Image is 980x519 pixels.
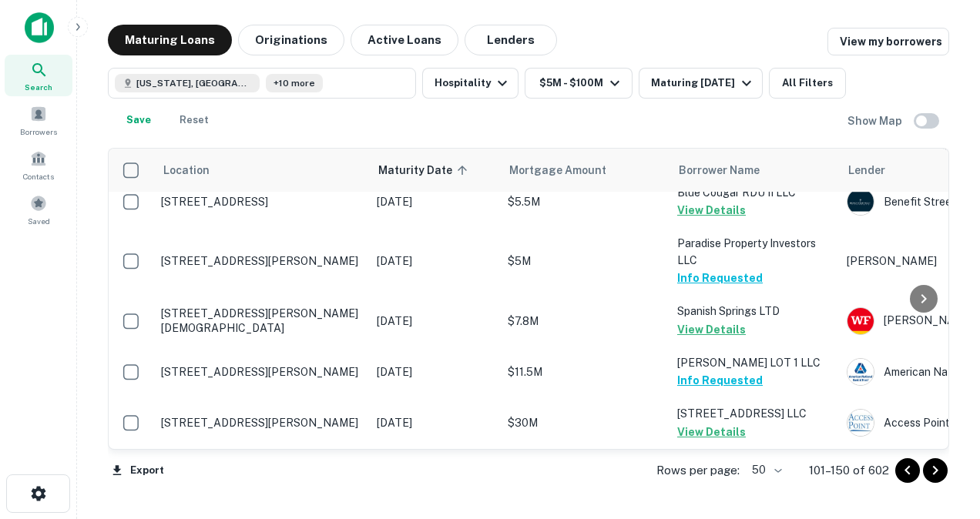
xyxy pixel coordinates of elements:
button: Go to previous page [895,458,920,483]
p: [DATE] [377,363,492,380]
button: Active Loans [351,25,458,55]
button: Originations [238,25,344,55]
p: [STREET_ADDRESS][PERSON_NAME] [161,416,361,430]
p: [PERSON_NAME] LOT 1 LLC [677,354,831,371]
p: [DATE] [377,414,492,431]
p: [STREET_ADDRESS] LLC [677,405,831,422]
button: Save your search to get updates of matches that match your search criteria. [114,105,163,136]
button: Go to next page [923,458,948,483]
div: Maturing [DATE] [651,74,756,92]
img: capitalize-icon.png [25,12,54,43]
button: View Details [677,201,746,219]
span: Contacts [23,170,54,182]
a: Search [5,55,72,96]
img: picture [847,359,874,385]
span: Maturity Date [378,161,472,179]
span: [US_STATE], [GEOGRAPHIC_DATA] [136,76,252,90]
button: [US_STATE], [GEOGRAPHIC_DATA]+10 more [108,68,416,99]
p: $5M [508,253,662,270]
button: Reset [169,105,219,136]
button: View Details [677,423,746,441]
div: 50 [746,459,784,481]
p: 101–150 of 602 [809,461,889,480]
span: Location [163,161,210,179]
img: picture [847,308,874,334]
button: Maturing [DATE] [639,68,763,99]
p: $5.5M [508,193,662,210]
p: [STREET_ADDRESS][PERSON_NAME] [161,365,361,379]
img: picture [847,410,874,436]
button: Lenders [465,25,557,55]
p: Blue Cougar RDU II LLC [677,184,831,201]
button: View Details [677,320,746,339]
button: Hospitality [422,68,519,99]
a: Saved [5,189,72,230]
span: Borrowers [20,126,57,138]
th: Mortgage Amount [500,149,670,192]
span: +10 more [274,76,315,90]
p: Rows per page: [656,461,740,480]
p: $11.5M [508,363,662,380]
p: [DATE] [377,253,492,270]
p: Spanish Springs LTD [677,303,831,320]
span: Search [25,81,52,93]
img: picture [847,189,874,215]
iframe: Chat Widget [903,347,980,420]
button: Export [108,459,168,482]
a: Borrowers [5,99,72,141]
span: Lender [848,161,885,179]
p: [DATE] [377,313,492,330]
a: Contacts [5,144,72,186]
button: Maturing Loans [108,25,232,55]
p: [STREET_ADDRESS][PERSON_NAME][DEMOGRAPHIC_DATA] [161,306,361,334]
p: $7.8M [508,313,662,330]
p: $30M [508,414,662,431]
button: $5M - $100M [525,68,633,99]
button: Info Requested [677,371,763,390]
a: View my borrowers [827,28,949,55]
span: Mortgage Amount [509,161,626,179]
span: Saved [28,215,50,227]
th: Borrower Name [670,149,839,192]
th: Maturity Date [369,149,500,192]
p: Paradise Property Investors LLC [677,235,831,269]
p: [STREET_ADDRESS] [161,195,361,209]
h6: Show Map [847,112,904,129]
p: [STREET_ADDRESS][PERSON_NAME] [161,254,361,268]
th: Location [153,149,369,192]
button: Info Requested [677,269,763,287]
p: [DATE] [377,193,492,210]
span: Borrower Name [679,161,760,179]
button: All Filters [769,68,846,99]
